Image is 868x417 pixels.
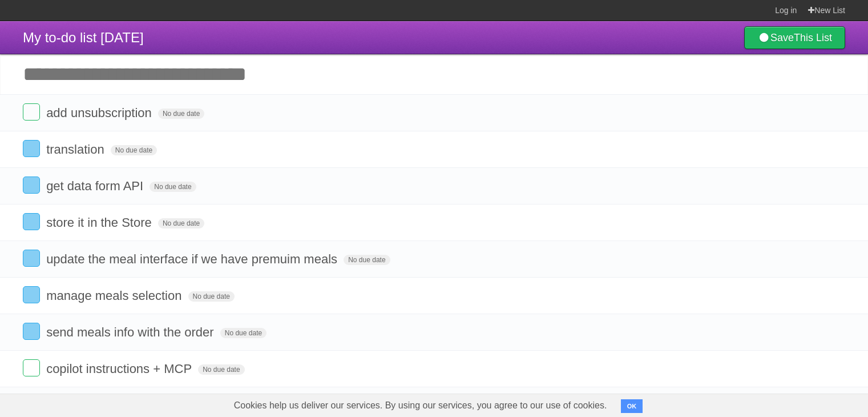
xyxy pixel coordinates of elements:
span: Cookies help us deliver our services. By using our services, you agree to our use of cookies. [223,394,619,417]
label: Done [23,177,40,194]
span: store it in the Store [46,215,155,230]
label: Done [23,359,40,376]
span: copilot instructions + MCP [46,362,195,376]
label: Done [23,286,40,303]
span: No due date [150,182,196,192]
span: update the meal interface if we have premuim meals [46,252,340,266]
b: This List [794,32,832,43]
span: send meals info with the order [46,325,217,339]
label: Done [23,103,40,121]
label: Done [23,140,40,157]
label: Done [23,323,40,340]
a: SaveThis List [744,26,845,49]
button: OK [621,399,643,413]
label: Done [23,250,40,267]
span: No due date [188,291,235,302]
span: translation [46,142,107,157]
span: add unsubscription [46,106,155,120]
span: No due date [111,145,157,155]
span: No due date [158,109,204,119]
span: get data form API [46,179,146,193]
span: My to-do list [DATE] [23,30,144,45]
span: No due date [220,328,267,338]
span: No due date [198,364,244,375]
span: manage meals selection [46,288,184,303]
label: Done [23,213,40,230]
span: No due date [158,218,204,228]
span: No due date [344,255,390,265]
